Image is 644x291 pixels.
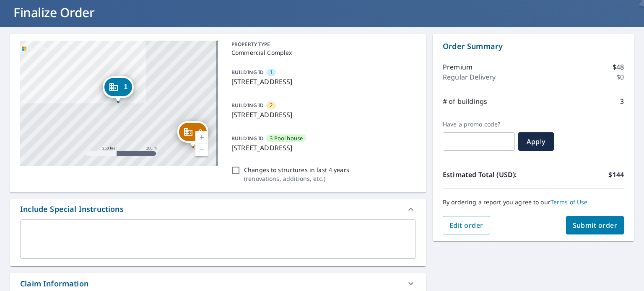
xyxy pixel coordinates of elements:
p: 3 [620,96,624,106]
a: Terms of Use [551,198,588,206]
p: ( renovations, additions, etc. ) [244,174,349,183]
span: 1 [124,84,127,90]
div: Include Special Instructions [20,203,124,215]
span: 2 [270,101,273,109]
p: By ordering a report you agree to our [443,198,624,206]
p: Premium [443,62,473,72]
a: Current Level 17, Zoom In [195,131,208,144]
p: BUILDING ID [231,135,264,142]
p: BUILDING ID [231,102,264,109]
label: Have a promo code? [443,121,515,128]
p: [STREET_ADDRESS] [231,77,413,87]
p: Commercial Complex [231,48,413,57]
p: Regular Delivery [443,72,496,82]
span: 3 Pool house [270,134,303,142]
div: Include Special Instructions [10,199,426,219]
button: Edit order [443,216,490,234]
p: Order Summary [443,41,624,52]
h1: Finalize Order [10,4,634,21]
div: Dropped pin, building 2, Commercial property, 7026 Prosperity Cir Sarasota, FL 34238 [177,121,208,147]
p: [STREET_ADDRESS] [231,110,413,120]
span: 2 [199,129,203,135]
p: $144 [608,170,624,180]
span: Apply [525,137,547,146]
a: Current Level 17, Zoom Out [195,144,208,156]
div: Dropped pin, building 1, Commercial property, 4456 Streamside Ct Sarasota, FL 34238 [102,76,133,102]
span: 1 [270,68,273,76]
p: BUILDING ID [231,69,264,76]
p: $48 [613,62,624,72]
button: Submit order [566,216,624,234]
span: Edit order [449,221,483,230]
p: # of buildings [443,96,487,106]
p: PROPERTY TYPE [231,41,413,48]
span: Submit order [573,221,618,230]
p: [STREET_ADDRESS] [231,143,413,153]
div: Claim Information [20,278,88,289]
p: $0 [616,72,624,82]
p: Changes to structures in last 4 years [244,165,349,174]
p: Estimated Total (USD): [443,170,533,180]
button: Apply [518,132,554,151]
